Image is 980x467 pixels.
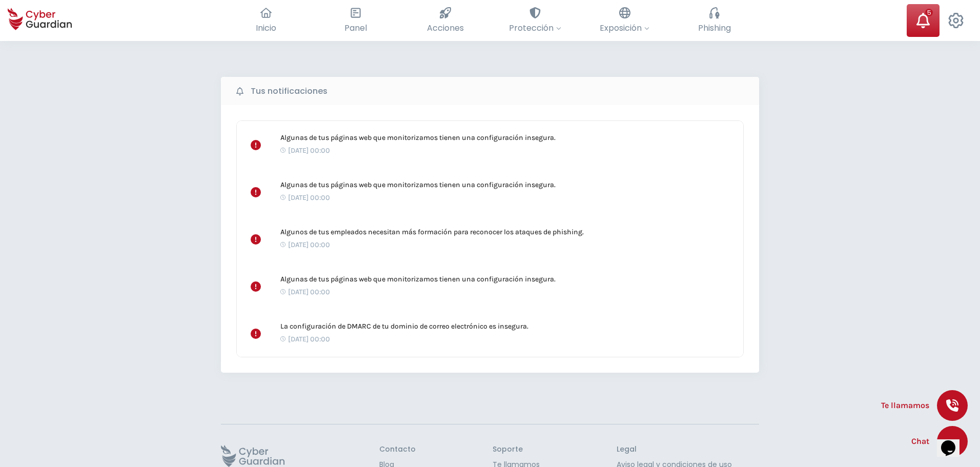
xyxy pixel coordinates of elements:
[600,22,649,34] span: Exposición
[256,22,276,34] span: Inicio
[280,145,701,156] div: [DATE] 00:00
[493,445,540,454] h3: Soporte
[280,133,701,143] p: Algunas de tus páginas web que monitorizamos tienen una configuración insegura.
[937,390,968,421] button: call us button
[881,399,929,412] span: Te llamamos
[698,22,731,34] span: Phishing
[669,4,759,37] button: Phishing
[280,334,701,344] div: [DATE] 00:00
[280,192,701,203] div: [DATE] 00:00
[617,445,759,454] h3: Legal
[221,4,311,37] button: Inicio
[280,287,701,297] div: [DATE] 00:00
[280,228,701,237] p: Algunos de tus empleados necesitan más formación para reconocer los ataques de phishing.
[911,435,929,448] span: Chat
[937,426,970,457] iframe: chat widget
[427,22,464,34] span: Acciones
[311,4,400,37] button: Panel
[251,85,328,97] b: Tus notificaciones
[509,22,561,34] span: Protección
[379,445,416,454] h3: Contacto
[925,9,933,16] div: 5
[280,239,701,250] div: [DATE] 00:00
[344,22,367,34] span: Panel
[400,4,490,37] button: Acciones
[280,322,701,331] p: La configuración de DMARC de tu dominio de correo electrónico es insegura.
[280,180,701,190] p: Algunas de tus páginas web que monitorizamos tienen una configuración insegura.
[580,4,669,37] button: Exposición
[280,275,701,284] p: Algunas de tus páginas web que monitorizamos tienen una configuración insegura.
[490,4,580,37] button: Protección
